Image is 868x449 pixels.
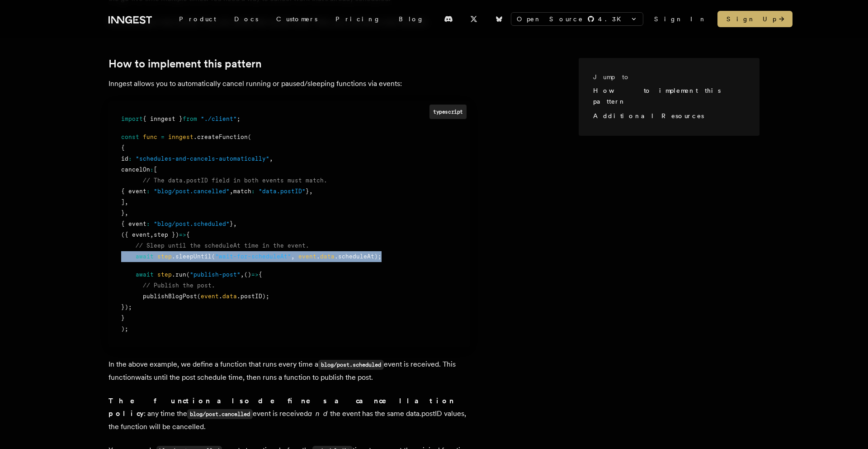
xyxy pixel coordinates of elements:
a: Additional Resources [593,112,704,119]
a: How to implement this pattern [593,87,721,105]
span: ); [121,325,128,332]
span: } [121,315,125,321]
a: X [464,12,484,26]
span: .run [172,271,186,278]
h3: Jump to [593,72,738,81]
span: .sleepUntil [172,253,212,260]
span: = [161,134,165,140]
span: } [230,220,233,227]
span: "blog/post.scheduled" [154,220,230,227]
a: Pricing [326,11,390,27]
span: step [157,271,172,278]
span: ( [248,134,251,140]
span: event [201,293,219,300]
span: // Publish the post. [143,282,215,289]
span: , [125,210,128,216]
span: , [269,155,273,162]
span: : [146,220,150,227]
span: .scheduleAt); [335,253,382,260]
span: "wait-for-scheduleAt" [215,253,291,260]
span: , [150,231,154,238]
span: import [121,115,143,122]
span: { [259,271,262,278]
span: ] [121,199,125,205]
span: . [316,253,320,260]
span: "./client" [201,115,237,122]
div: typescript [429,105,467,119]
span: .createFunction [193,134,248,140]
span: await [136,253,154,260]
span: : [146,188,150,195]
span: => [179,231,186,238]
span: from [183,115,197,122]
span: // Sleep until the scheduleAt time in the event. [136,242,309,249]
span: => [251,271,259,278]
span: { inngest } [143,115,183,122]
span: match [233,188,251,195]
span: , [241,271,244,278]
a: Docs [225,11,267,27]
span: event [298,253,316,260]
span: ({ event [121,231,150,238]
span: ( [212,253,215,260]
em: and [308,409,330,418]
div: Product [170,11,225,27]
span: data [222,293,237,300]
a: Customers [267,11,326,27]
span: , [125,199,128,205]
span: { event [121,220,146,227]
p: : any time the event is received the event has the same data.postID values, the function will be ... [108,395,470,433]
span: } [306,188,309,195]
span: , [309,188,313,195]
a: Blog [390,11,433,27]
p: Inngest allows you to automatically cancel running or paused/sleeping functions via events: [108,77,470,90]
a: Sign Up [717,11,793,27]
span: func [143,134,157,140]
span: // The data.postID field in both events must match. [143,177,327,184]
span: { event [121,188,146,195]
span: : [150,166,154,173]
span: id [121,155,128,162]
h2: How to implement this pattern [108,57,470,70]
span: "schedules-and-cancels-automatically" [136,155,269,162]
span: const [121,134,139,140]
span: "blog/post.cancelled" [154,188,230,195]
span: , [291,253,295,260]
span: , [230,188,233,195]
p: In the above example, we define a function that runs every time a event is received. This functio... [108,358,470,384]
a: Sign In [654,14,707,24]
span: ( [197,293,201,300]
span: "publish-post" [190,271,241,278]
span: data [320,253,335,260]
span: : [128,155,132,162]
span: "data.postID" [259,188,306,195]
span: () [244,271,251,278]
span: .postID); [237,293,269,300]
span: Open Source [517,14,584,24]
span: step }) [154,231,179,238]
a: Discord [439,12,458,26]
span: ; [237,115,241,122]
span: ( [186,271,190,278]
span: . [219,293,222,300]
span: : [251,188,255,195]
strong: The function also defines a cancellation policy [108,396,454,418]
a: Bluesky [489,12,509,26]
span: publishBlogPost [143,293,197,300]
span: , [233,220,237,227]
span: { [121,144,125,151]
span: cancelOn [121,166,150,173]
code: blog/post.cancelled [187,409,253,419]
span: [ [154,166,157,173]
span: inngest [168,134,193,140]
span: } [121,210,125,216]
span: step [157,253,172,260]
span: await [136,271,154,278]
span: 4.3 K [598,14,627,24]
span: { [186,231,190,238]
span: }); [121,304,132,310]
code: blog/post.scheduled [318,360,384,370]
